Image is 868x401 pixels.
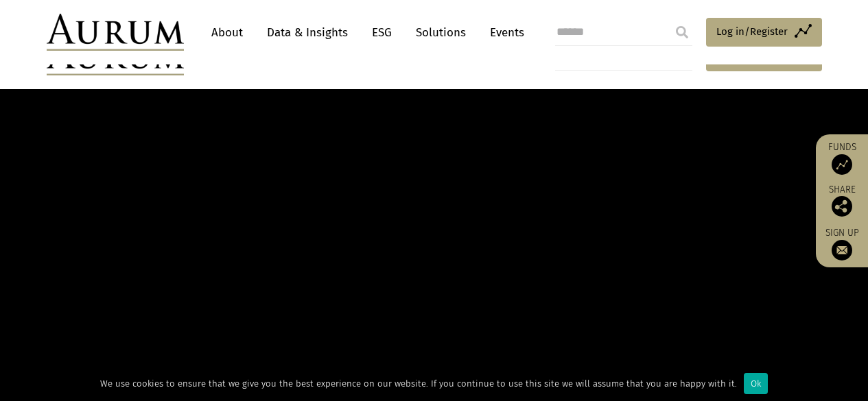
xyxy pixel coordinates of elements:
span: Log in/Register [716,23,788,40]
a: Data & Insights [260,20,355,45]
div: Share [823,185,861,217]
a: Funds [823,141,861,175]
a: About [204,20,250,45]
a: Events [483,20,524,45]
a: ESG [365,20,399,45]
img: Aurum [47,14,184,51]
div: Ok [744,373,768,394]
img: Share this post [832,196,852,217]
a: Solutions [409,20,473,45]
a: Log in/Register [706,18,822,47]
input: Submit [668,19,696,46]
img: Access Funds [832,154,852,175]
a: Sign up [823,227,861,260]
img: Sign up to our newsletter [832,240,852,260]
